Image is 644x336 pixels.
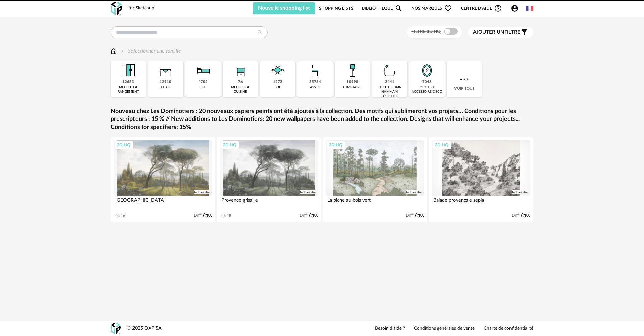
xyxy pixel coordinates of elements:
img: Meuble%20de%20rangement.png [119,61,138,80]
img: Luminaire.png [343,61,361,80]
img: Literie.png [194,61,212,80]
div: 3D HQ [114,141,133,149]
div: €/m² 00 [300,213,318,218]
div: 2441 [385,80,394,85]
img: Sol.png [269,61,287,80]
a: 3D HQ Provence grisaille 18 €/m²7500 [217,137,321,222]
img: Salle%20de%20bain.png [381,61,399,80]
span: Centre d'aideHelp Circle Outline icon [461,4,502,12]
div: €/m² 00 [194,213,212,218]
a: Conditions générales de vente [414,326,475,332]
div: salle de bain hammam toilettes [374,85,405,98]
div: [GEOGRAPHIC_DATA] [114,196,212,209]
a: Nouveau chez Les Dominotiers : 20 nouveaux papiers peints ont été ajoutés à la collection. Des mo... [111,108,533,131]
div: lit [201,85,205,90]
div: for Sketchup [128,5,154,11]
a: Besoin d'aide ? [375,326,405,332]
div: 76 [238,80,243,85]
a: 3D HQ [GEOGRAPHIC_DATA] 16 €/m²7500 [111,137,215,222]
span: Filter icon [520,28,528,36]
div: luminaire [343,85,361,90]
div: 1272 [273,80,282,85]
div: 3D HQ [326,141,345,149]
div: Sélectionner une famille [120,47,181,55]
img: svg+xml;base64,PHN2ZyB3aWR0aD0iMTYiIGhlaWdodD0iMTciIHZpZXdCb3g9IjAgMCAxNiAxNyIgZmlsbD0ibm9uZSIgeG... [111,47,117,55]
div: meuble de rangement [113,85,144,94]
span: 75 [520,213,526,218]
div: table [161,85,170,90]
div: Provence grisaille [220,196,318,209]
div: objet et accessoire déco [411,85,442,94]
span: Filtre 3D HQ [411,29,441,34]
div: sol [275,85,281,90]
span: Help Circle Outline icon [494,4,502,12]
span: Account Circle icon [511,4,519,12]
span: 75 [308,213,314,218]
div: 35754 [309,80,321,85]
div: €/m² 00 [512,213,530,218]
img: Miroir.png [418,61,436,80]
div: 3D HQ [432,141,451,149]
div: La biche au bois vert [326,196,424,209]
img: OXP [111,323,121,334]
a: 3D HQ La biche au bois vert €/m²7500 [323,137,427,222]
span: Magnify icon [395,4,403,12]
span: 75 [414,213,420,218]
div: 16 [121,213,125,218]
span: Nouvelle shopping list [258,5,310,11]
div: 10998 [346,80,358,85]
img: Rangement.png [231,61,250,80]
img: more.7b13dc1.svg [458,73,470,85]
span: Heart Outline icon [444,4,452,12]
a: 3D HQ Balade provençale sépia €/m²7500 [429,137,533,222]
div: meuble de cuisine [225,85,256,94]
div: © 2025 OXP SA [127,325,162,332]
span: Account Circle icon [511,4,522,12]
a: Charte de confidentialité [484,326,533,332]
div: assise [310,85,320,90]
img: Assise.png [306,61,324,80]
a: BibliothèqueMagnify icon [362,2,403,14]
a: Shopping Lists [319,2,353,14]
button: Ajouter unfiltre Filter icon [468,27,533,38]
span: Nos marques [411,2,452,14]
img: OXP [111,2,122,15]
img: fr [526,5,533,12]
img: svg+xml;base64,PHN2ZyB3aWR0aD0iMTYiIGhlaWdodD0iMTYiIHZpZXdCb3g9IjAgMCAxNiAxNiIgZmlsbD0ibm9uZSIgeG... [120,47,125,55]
img: Table.png [157,61,175,80]
div: Voir tout [447,61,482,97]
div: €/m² 00 [406,213,424,218]
div: 7048 [422,80,432,85]
span: 75 [202,213,208,218]
span: filtre [473,29,520,36]
div: 4702 [198,80,208,85]
button: Nouvelle shopping list [253,2,315,14]
div: 3D HQ [220,141,239,149]
span: Ajouter un [473,30,504,35]
div: Balade provençale sépia [432,196,530,209]
div: 12633 [122,80,134,85]
div: 12910 [160,80,171,85]
div: 18 [227,213,231,218]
